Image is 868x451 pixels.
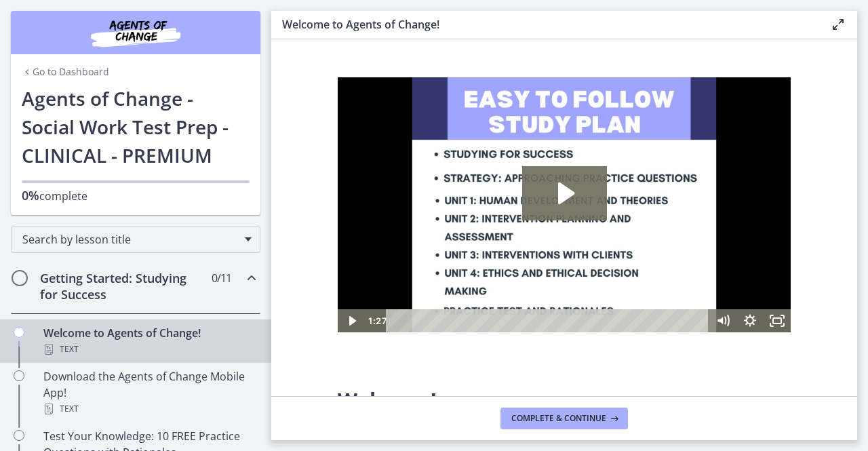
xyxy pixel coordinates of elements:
span: 0% [22,187,39,203]
button: Fullscreen [426,232,453,255]
h1: Agents of Change - Social Work Test Prep - CLINICAL - PREMIUM [22,84,250,170]
span: Search by lesson title [22,232,238,247]
h2: Getting Started: Studying for Success [40,270,205,302]
div: Search by lesson title [11,226,260,253]
div: Download the Agents of Change Mobile App! [43,368,255,417]
button: Mute [372,232,399,255]
span: Welcome! [338,386,437,414]
div: Playbar [58,232,365,255]
div: Text [43,341,255,357]
button: Show settings menu [399,232,426,255]
span: 0 / 11 [212,270,231,286]
a: Go to Dashboard [22,65,109,79]
div: Text [43,401,255,417]
button: Complete & continue [500,408,628,429]
div: Welcome to Agents of Change! [43,325,255,357]
span: Complete & continue [511,413,606,424]
img: Agents of Change [54,16,217,49]
p: complete [22,187,250,204]
h3: Welcome to Agents of Change! [282,16,808,33]
button: Play Video: c1o6hcmjueu5qasqsu00.mp4 [184,89,269,143]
